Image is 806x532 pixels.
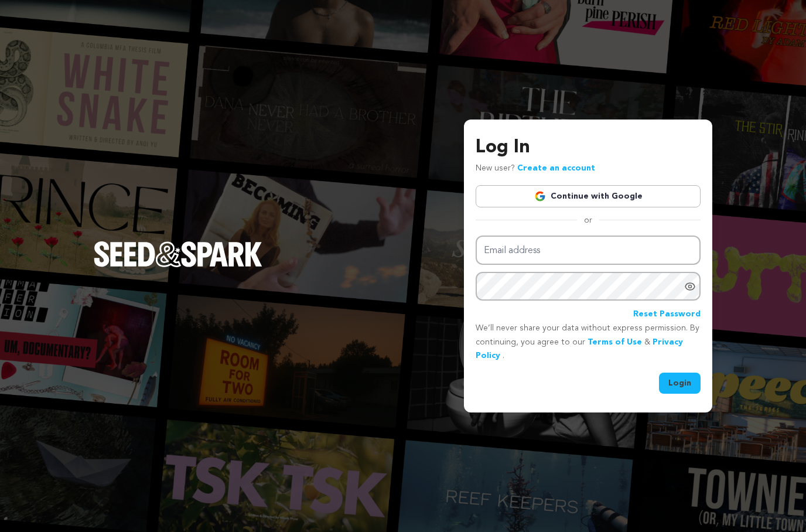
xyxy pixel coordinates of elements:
span: or [577,214,599,226]
button: Login [659,373,701,394]
a: Continue with Google [476,185,701,207]
input: Email address [476,236,701,265]
p: New user? [476,162,595,176]
p: We’ll never share your data without express permission. By continuing, you agree to our & . [476,322,701,363]
a: Terms of Use [588,338,642,346]
a: Reset Password [633,308,701,322]
img: Seed&Spark Logo [94,241,262,267]
a: Seed&Spark Homepage [94,241,262,291]
img: Google logo [534,190,546,202]
a: Show password as plain text. Warning: this will display your password on the screen. [684,281,696,292]
h3: Log In [476,134,701,162]
a: Create an account [517,164,595,172]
